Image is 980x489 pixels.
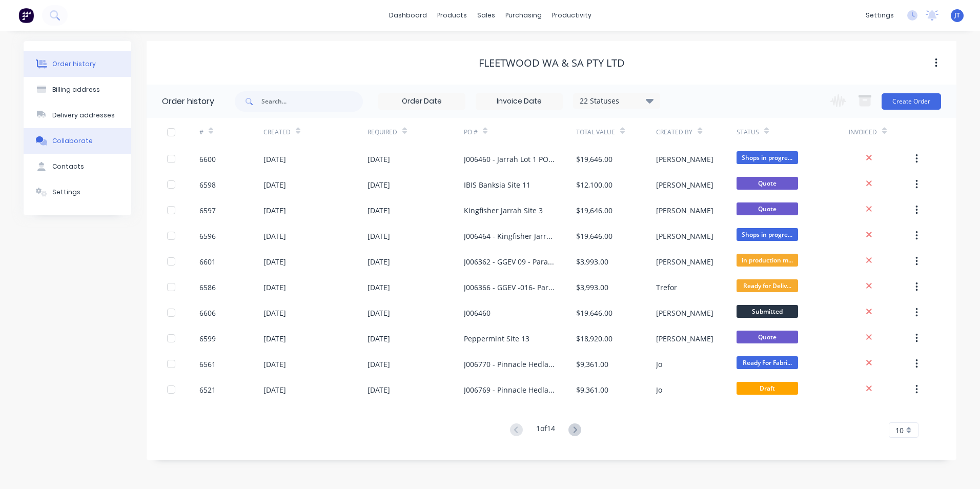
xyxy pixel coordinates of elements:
[464,333,529,344] div: Peppermint Site 13
[263,333,286,344] div: [DATE]
[472,8,500,23] div: sales
[52,136,93,146] div: Collaborate
[263,179,286,190] div: [DATE]
[464,205,543,216] div: Kingfisher Jarrah Site 3
[199,256,216,267] div: 6601
[464,256,556,267] div: J006362 - GGEV 09 - Parakeet - PO258010
[656,308,713,318] div: [PERSON_NAME]
[737,254,798,267] span: in production m...
[24,154,131,179] button: Contacts
[18,8,34,23] img: Factory
[464,359,556,370] div: J006770 - Pinnacle Hedland House4
[849,118,913,146] div: Invoiced
[737,202,798,215] span: Quote
[464,128,478,137] div: PO #
[367,256,390,267] div: [DATE]
[576,154,612,165] div: $19,646.00
[576,205,612,216] div: $19,646.00
[464,179,530,190] div: IBIS Banksia Site 11
[24,103,131,128] button: Delivery addresses
[263,231,286,241] div: [DATE]
[954,11,960,20] span: JT
[464,231,556,241] div: J006464 - Kingfisher Jarrah Site 1
[737,279,798,292] span: Ready for Deliv...
[737,382,798,395] span: Draft
[547,8,597,23] div: productivity
[367,118,464,146] div: Required
[367,231,390,241] div: [DATE]
[464,118,576,146] div: PO #
[576,308,612,318] div: $19,646.00
[656,282,677,293] div: Trefor
[737,151,798,164] span: Shops in progre...
[656,205,713,216] div: [PERSON_NAME]
[367,282,390,293] div: [DATE]
[656,256,713,267] div: [PERSON_NAME]
[895,425,904,436] span: 10
[261,91,363,112] input: Search...
[379,94,465,109] input: Order Date
[263,118,367,146] div: Created
[849,128,877,137] div: Invoiced
[576,384,608,395] div: $9,361.00
[367,308,390,318] div: [DATE]
[576,256,608,267] div: $3,993.00
[24,179,131,205] button: Settings
[576,333,612,344] div: $18,920.00
[656,231,713,241] div: [PERSON_NAME]
[263,359,286,370] div: [DATE]
[367,179,390,190] div: [DATE]
[737,128,759,137] div: Status
[199,282,216,293] div: 6586
[263,154,286,165] div: [DATE]
[263,256,286,267] div: [DATE]
[576,282,608,293] div: $3,993.00
[162,95,214,108] div: Order history
[52,59,96,69] div: Order history
[199,118,263,146] div: #
[576,179,612,190] div: $12,100.00
[861,8,899,23] div: settings
[367,154,390,165] div: [DATE]
[737,331,798,343] span: Quote
[263,205,286,216] div: [DATE]
[199,128,203,137] div: #
[656,179,713,190] div: [PERSON_NAME]
[24,128,131,154] button: Collaborate
[367,333,390,344] div: [DATE]
[384,8,432,23] a: dashboard
[479,57,625,69] div: Fleetwood WA & SA Pty Ltd
[464,154,556,165] div: J006460 - Jarrah Lot 1 PO258087
[367,205,390,216] div: [DATE]
[24,51,131,77] button: Order history
[737,228,798,241] span: Shops in progre...
[737,305,798,318] span: Submitted
[199,333,216,344] div: 6599
[52,162,84,171] div: Contacts
[263,384,286,395] div: [DATE]
[576,359,608,370] div: $9,361.00
[263,128,291,137] div: Created
[656,118,736,146] div: Created By
[199,231,216,241] div: 6596
[656,384,662,395] div: Jo
[199,179,216,190] div: 6598
[882,93,941,110] button: Create Order
[464,282,556,293] div: J006366 - GGEV -016- Parakeet - PO258006
[367,128,397,137] div: Required
[656,128,692,137] div: Created By
[199,154,216,165] div: 6600
[199,384,216,395] div: 6521
[367,384,390,395] div: [DATE]
[464,384,556,395] div: J006769 - Pinnacle Hedland House3
[576,231,612,241] div: $19,646.00
[367,359,390,370] div: [DATE]
[737,356,798,369] span: Ready For Fabri...
[24,77,131,103] button: Billing address
[263,282,286,293] div: [DATE]
[199,205,216,216] div: 6597
[737,118,849,146] div: Status
[432,8,472,23] div: products
[263,308,286,318] div: [DATE]
[52,111,115,120] div: Delivery addresses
